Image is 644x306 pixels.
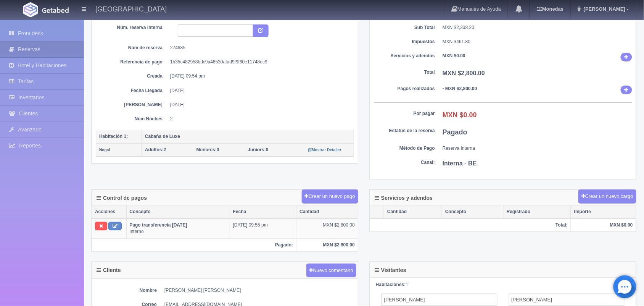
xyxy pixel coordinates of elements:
th: Cabaña de Luxe [142,130,354,143]
th: MXN $2,800.00 [296,238,358,251]
strong: Adultos: [145,147,164,152]
b: Interna - BE [443,160,477,167]
td: Interno [126,219,230,238]
span: 0 [196,147,219,152]
th: Concepto [126,206,230,219]
dd: 2 [170,116,348,122]
b: Habitación 1: [99,134,128,139]
dt: Nombre [96,287,157,294]
th: Concepto [442,206,504,219]
dd: [DATE] [170,87,348,94]
strong: Juniors: [248,147,266,152]
div: 1 [376,282,630,288]
dt: Servicios y adendos [374,53,435,59]
dd: Reserva Interna [443,145,632,152]
span: 2 [145,147,166,152]
b: Monedas [537,6,563,12]
th: Acciones [92,206,126,219]
td: MXN $2,800.00 [296,219,358,238]
dt: Canal: [374,159,435,166]
dt: Referencia de pago [101,59,163,65]
small: Mostrar Detalle [308,148,341,152]
button: Nuevo comentario [306,264,357,278]
dt: Creada [101,73,163,79]
button: Crear un nuevo cargo [578,189,636,204]
td: [DATE] 09:55 pm [230,219,296,238]
strong: Menores: [196,147,217,152]
th: Total: [370,219,571,232]
h4: [GEOGRAPHIC_DATA] [95,4,167,13]
h4: Cliente [97,267,121,273]
input: Apellidos del Adulto [509,294,625,306]
dt: Núm de reserva [101,45,163,51]
dd: MXN $2,338.20 [443,24,632,31]
th: MXN $0.00 [571,219,636,232]
small: Nogal [99,148,110,152]
b: - MXN $2,800.00 [443,86,477,91]
h4: Visitantes [375,267,406,273]
span: 0 [248,147,269,152]
dt: Total [374,69,435,76]
dt: Estatus de la reserva [374,128,435,134]
img: Getabed [23,2,38,17]
dd: 1b35c482958bdc9a46530afad9f9f60e11748dc9 [170,59,348,65]
th: Cantidad [296,206,358,219]
dd: [DATE] 09:54 pm [170,73,348,79]
dd: [PERSON_NAME] [PERSON_NAME] [164,287,354,294]
h4: Servicios y adendos [375,195,433,201]
dt: Núm. reserva interna [101,24,163,31]
th: Importe [571,206,636,219]
dt: Sub Total [374,24,435,31]
dt: Impuestos [374,39,435,45]
input: Nombre del Adulto [382,294,497,306]
b: Pago transferencia [DATE] [130,222,187,228]
button: Crear un nuevo pago [302,189,358,204]
b: MXN $2,800.00 [443,70,485,76]
a: Mostrar Detalle [308,147,341,152]
b: Pagado [443,128,467,136]
dd: [DATE] [170,102,348,108]
h4: Control de pagos [97,195,147,201]
span: [PERSON_NAME] [582,6,625,12]
b: MXN $0.00 [443,53,465,58]
dt: Método de Pago [374,145,435,152]
th: Cantidad [384,206,442,219]
strong: Habitaciones: [376,282,406,287]
dt: Por pagar [374,110,435,117]
dt: [PERSON_NAME] [101,102,163,108]
dt: Fecha Llegada [101,87,163,94]
b: MXN $0.00 [443,111,477,119]
dd: MXN $461.80 [443,39,632,45]
th: Fecha [230,206,296,219]
dt: Núm Noches [101,116,163,122]
th: Pagado: [92,238,296,251]
th: Registrado [504,206,571,219]
img: Getabed [42,7,69,13]
dt: Pagos realizados [374,86,435,92]
dd: 274685 [170,45,348,51]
